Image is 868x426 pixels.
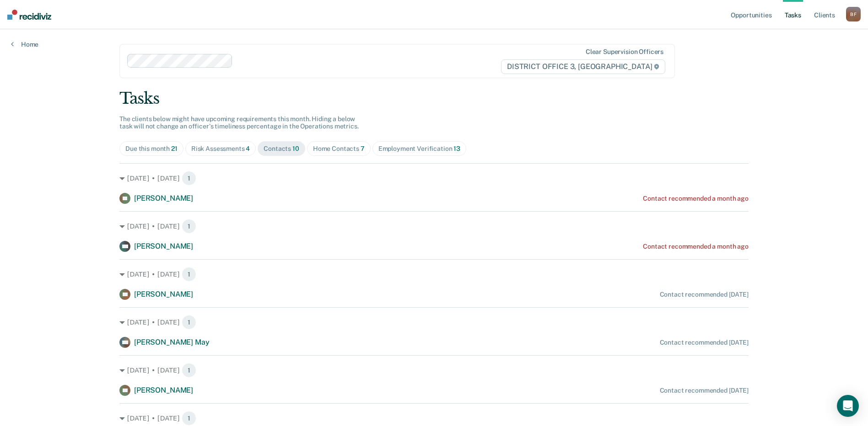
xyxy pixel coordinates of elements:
span: 1 [182,315,196,330]
div: [DATE] • [DATE] 1 [119,363,749,378]
button: BF [846,7,861,21]
a: Home [11,40,38,48]
div: Home Contacts [313,145,365,153]
img: Recidiviz [7,10,51,20]
span: 13 [453,145,460,152]
span: 1 [182,267,196,282]
span: The clients below might have upcoming requirements this month. Hiding a below task will not chang... [119,115,359,130]
span: [PERSON_NAME] [134,386,193,394]
span: [PERSON_NAME] [134,290,193,298]
span: [PERSON_NAME] [134,242,193,250]
div: Contact recommended a month ago [643,195,749,202]
div: Contact recommended [DATE] [660,339,749,346]
span: [PERSON_NAME] May [134,338,209,346]
span: [PERSON_NAME] [134,194,193,202]
span: DISTRICT OFFICE 3, [GEOGRAPHIC_DATA] [501,59,665,74]
span: 1 [182,363,196,378]
div: Contacts [264,145,299,153]
div: [DATE] • [DATE] 1 [119,267,749,282]
div: Employment Verification [378,145,460,153]
div: Due this month [125,145,178,153]
span: 21 [171,145,178,152]
div: Open Intercom Messenger [837,395,859,417]
div: Tasks [119,89,749,108]
span: 10 [292,145,299,152]
div: Risk Assessments [191,145,250,153]
div: [DATE] • [DATE] 1 [119,219,749,234]
div: [DATE] • [DATE] 1 [119,315,749,330]
div: Contact recommended a month ago [643,243,749,250]
div: B F [846,7,861,21]
span: 1 [182,411,196,426]
span: 7 [361,145,365,152]
span: 4 [246,145,250,152]
div: Contact recommended [DATE] [660,387,749,394]
div: [DATE] • [DATE] 1 [119,171,749,186]
div: [DATE] • [DATE] 1 [119,411,749,426]
div: Contact recommended [DATE] [660,291,749,298]
span: 1 [182,171,196,186]
span: 1 [182,219,196,234]
div: Clear supervision officers [586,48,663,56]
